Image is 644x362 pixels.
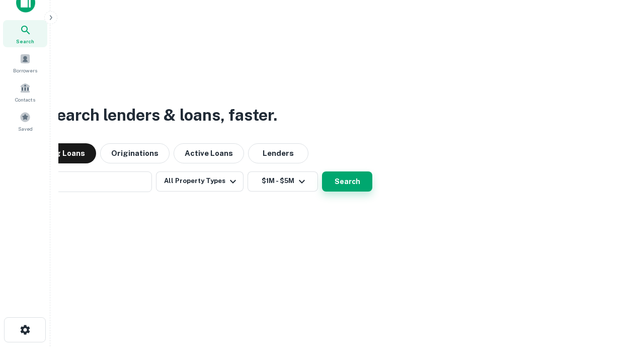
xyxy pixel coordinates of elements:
[3,108,47,135] a: Saved
[248,171,318,192] button: $1M - $5M
[16,37,34,45] span: Search
[3,20,47,47] a: Search
[18,125,33,133] span: Saved
[322,171,372,192] button: Search
[3,49,47,76] a: Borrowers
[46,103,277,127] h3: Search lenders & loans, faster.
[248,143,308,163] button: Lenders
[100,143,170,163] button: Originations
[174,143,244,163] button: Active Loans
[13,66,37,74] span: Borrowers
[15,96,35,104] span: Contacts
[156,171,244,192] button: All Property Types
[3,78,47,106] a: Contacts
[594,282,644,330] iframe: Chat Widget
